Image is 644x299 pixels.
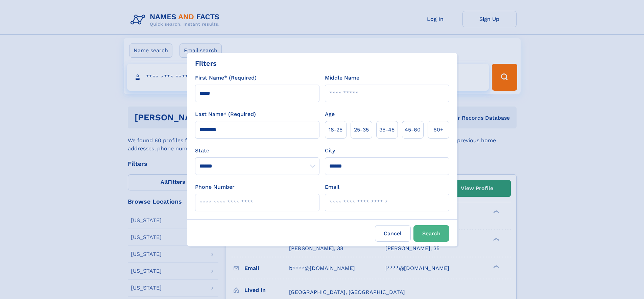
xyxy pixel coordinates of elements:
[195,58,217,68] div: Filters
[379,126,395,134] span: 35‑45
[325,147,335,155] label: City
[325,110,335,118] label: Age
[375,225,411,242] label: Cancel
[354,126,369,134] span: 25‑35
[195,110,256,118] label: Last Name* (Required)
[329,126,342,134] span: 18‑25
[325,74,359,82] label: Middle Name
[433,126,444,134] span: 60+
[325,183,339,191] label: Email
[405,126,421,134] span: 45‑60
[195,74,257,82] label: First Name* (Required)
[413,225,449,242] button: Search
[195,147,319,155] label: State
[195,183,235,191] label: Phone Number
